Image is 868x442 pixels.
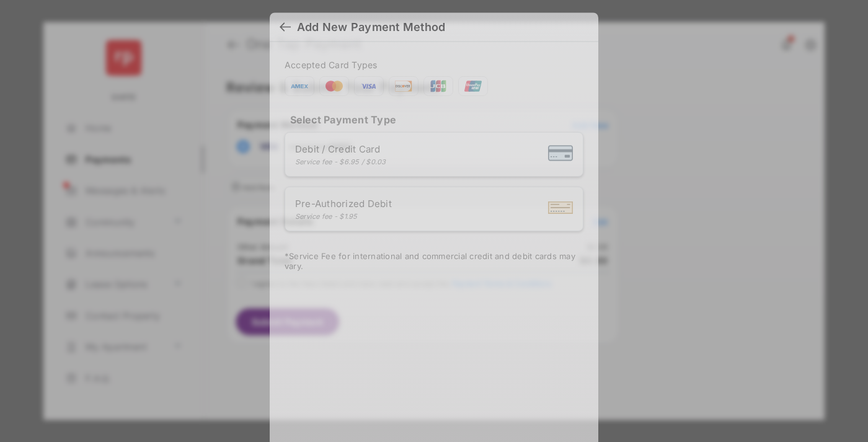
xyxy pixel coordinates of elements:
h4: Select Payment Type [285,113,583,126]
span: Debit / Credit Card [295,143,386,155]
div: Add New Payment Method [297,20,445,34]
span: Pre-Authorized Debit [295,198,392,210]
div: Service fee - $6.95 / $0.03 [295,157,386,166]
div: Service fee - $1.95 [295,212,392,221]
div: * Service Fee for international and commercial credit and debit cards may vary. [285,251,583,273]
span: Accepted Card Types [285,60,383,70]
